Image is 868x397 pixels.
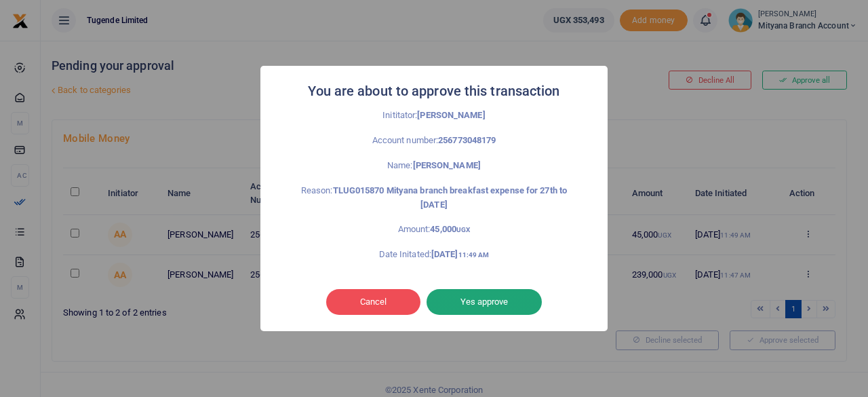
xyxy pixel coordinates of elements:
[438,135,496,145] strong: 256773048179
[290,159,578,173] p: Name:
[326,289,420,315] button: Cancel
[308,79,559,103] h2: You are about to approve this transaction
[290,109,578,123] p: Inititator:
[290,184,578,212] p: Reason:
[290,223,578,237] p: Amount:
[333,185,568,210] strong: TLUG015870 Mityana branch breakfast expense for 27th to [DATE]
[413,160,481,170] strong: [PERSON_NAME]
[427,289,542,315] button: Yes approve
[417,110,485,120] strong: [PERSON_NAME]
[430,224,470,234] strong: 45,000
[290,248,578,262] p: Date Initated:
[456,226,470,233] small: UGX
[431,249,489,259] strong: [DATE]
[458,251,490,259] small: 11:49 AM
[290,134,578,148] p: Account number:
